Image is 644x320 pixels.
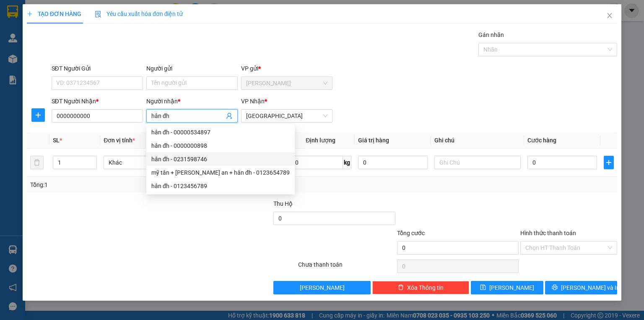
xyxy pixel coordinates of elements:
button: [PERSON_NAME] [273,281,370,294]
span: plus [27,11,33,17]
div: Người gửi [146,64,238,73]
div: hân đh - 0000000898 [151,141,290,150]
div: Tổng: 1 [30,180,249,189]
span: Định lượng [306,137,335,144]
span: [PERSON_NAME] [300,283,345,292]
span: TẠO ĐƠN HÀNG [27,10,81,17]
div: mỹ tân + [PERSON_NAME] an + hân đh - 0123654789 [151,168,290,177]
div: SĐT Người Nhận [52,97,143,106]
span: Thu Hộ [273,200,293,207]
button: plus [31,108,45,122]
div: hân đh - 00000534897 [151,128,290,137]
label: Gán nhãn [478,31,504,38]
span: delete [398,284,404,291]
span: Cước hàng [527,137,556,144]
span: Yêu cầu xuất hóa đơn điện tử [95,10,183,17]
input: 0 [358,156,428,169]
button: printer[PERSON_NAME] và In [545,281,618,294]
span: user-add [226,113,233,119]
div: mỹ tân + phước an + hân đh - 0123654789 [146,166,295,179]
button: save[PERSON_NAME] [471,281,543,294]
span: Đơn vị tính [104,137,135,144]
span: close [606,12,613,19]
span: Khác [109,156,185,169]
label: Hình thức thanh toán [520,230,576,236]
div: Chưa thanh toán [297,260,396,275]
th: Ghi chú [431,132,524,149]
div: hân đh - 0123456789 [151,181,290,191]
div: VP gửi [241,64,332,73]
span: printer [552,284,558,291]
img: icon [95,11,101,18]
div: hân đh - 0231598746 [151,155,290,164]
div: hân đh - 00000534897 [146,126,295,139]
span: Sài Gòn [246,110,327,122]
span: save [480,284,486,291]
span: VP Nhận [241,98,265,105]
div: SĐT Người Gửi [52,64,143,73]
button: deleteXóa Thông tin [372,281,469,294]
div: hân đh - 0123456789 [146,179,295,193]
input: Ghi Chú [434,156,521,169]
span: SL [53,137,60,144]
div: Người nhận [146,97,238,106]
span: [PERSON_NAME] và In [561,283,620,292]
span: Tổng cước [397,230,425,236]
span: Giá trị hàng [358,137,389,144]
span: [PERSON_NAME] [489,283,534,292]
span: Xóa Thông tin [407,283,444,292]
button: delete [30,156,44,169]
button: plus [604,156,614,169]
span: plus [32,112,44,118]
div: hân đh - 0000000898 [146,139,295,152]
button: Close [598,4,621,28]
div: hân đh - 0231598746 [146,152,295,166]
span: kg [343,156,351,169]
span: plus [604,159,613,166]
span: Phan Rang [246,77,327,89]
